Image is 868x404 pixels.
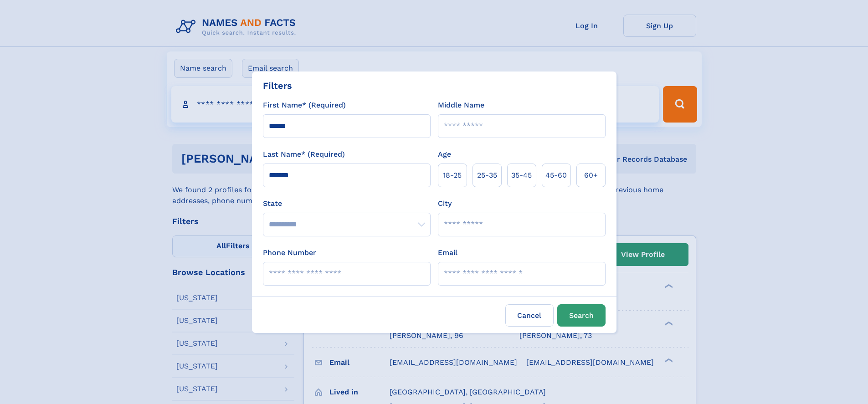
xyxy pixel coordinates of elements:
label: Phone Number [263,247,316,258]
label: Cancel [505,304,554,327]
label: Middle Name [438,100,484,111]
label: City [438,198,452,209]
span: 18‑25 [443,170,462,181]
div: Filters [263,79,292,92]
label: Last Name* (Required) [263,149,345,160]
span: 60+ [584,170,598,181]
span: 45‑60 [545,170,567,181]
span: 35‑45 [511,170,532,181]
label: Age [438,149,451,160]
label: State [263,198,431,209]
span: 25‑35 [477,170,497,181]
label: Email [438,247,457,258]
button: Search [557,304,606,327]
label: First Name* (Required) [263,100,346,111]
